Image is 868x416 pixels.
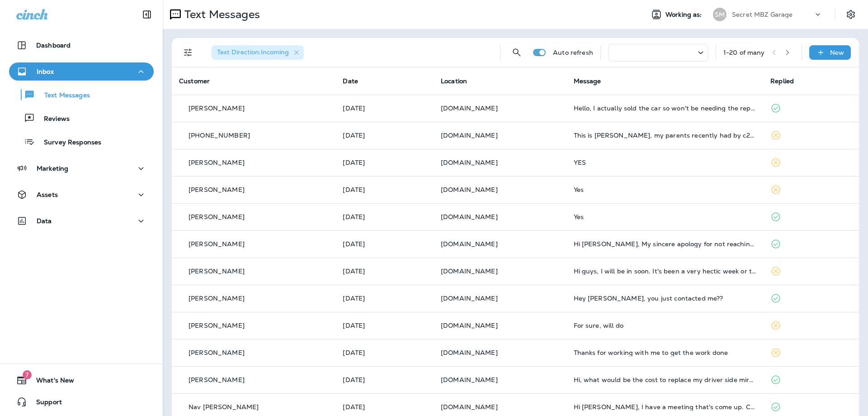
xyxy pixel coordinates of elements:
[441,403,498,411] span: [DOMAIN_NAME]
[189,268,245,275] p: [PERSON_NAME]
[343,403,426,411] p: Sep 16, 2025 05:09 PM
[189,349,245,356] p: [PERSON_NAME]
[830,49,844,56] p: New
[574,186,756,193] div: Yes
[441,131,498,139] span: [DOMAIN_NAME]
[574,77,601,85] span: Message
[189,376,245,383] p: [PERSON_NAME]
[179,43,197,62] button: Filters
[9,186,154,204] button: Assets
[9,85,154,104] button: Text Messages
[343,159,426,166] p: Sep 28, 2025 08:19 AM
[343,132,426,139] p: Sep 29, 2025 12:51 PM
[441,213,498,221] span: [DOMAIN_NAME]
[9,371,154,389] button: 7What's New
[574,268,756,275] div: Hi guys, I will be in soon. It's been a very hectic week or two
[35,139,101,147] p: Survey Responses
[441,186,498,194] span: [DOMAIN_NAME]
[574,376,756,383] div: Hi, what would be the cost to replace my driver side mirror, or at least the turn signal portion,...
[23,370,32,379] span: 7
[343,322,426,329] p: Sep 20, 2025 01:47 PM
[212,45,304,60] div: Text Direction:Incoming
[189,213,245,220] p: [PERSON_NAME]
[36,42,71,49] p: Dashboard
[9,393,154,411] button: Support
[189,132,250,139] p: [PHONE_NUMBER]
[37,68,54,75] p: Inbox
[574,213,756,220] div: Yes
[343,268,426,275] p: Sep 22, 2025 11:30 AM
[441,158,498,167] span: [DOMAIN_NAME]
[441,376,498,384] span: [DOMAIN_NAME]
[343,213,426,220] p: Sep 23, 2025 08:36 PM
[9,109,154,128] button: Reviews
[189,403,259,411] p: Nav [PERSON_NAME]
[189,322,245,329] p: [PERSON_NAME]
[770,77,794,85] span: Replied
[843,6,859,23] button: Settings
[441,294,498,302] span: [DOMAIN_NAME]
[343,349,426,356] p: Sep 19, 2025 03:24 PM
[553,49,593,56] p: Auto refresh
[343,105,426,112] p: Sep 30, 2025 10:04 AM
[9,132,154,151] button: Survey Responses
[723,49,765,56] div: 1 - 20 of many
[713,8,726,21] div: SM
[343,295,426,302] p: Sep 22, 2025 11:20 AM
[441,321,498,330] span: [DOMAIN_NAME]
[574,132,756,139] div: This is Nolan Windham, my parents recently had by c250 fixed up at your place
[181,8,260,21] p: Text Messages
[343,186,426,193] p: Sep 24, 2025 08:47 AM
[9,62,154,81] button: Inbox
[189,186,245,193] p: [PERSON_NAME]
[179,77,210,85] span: Customer
[508,43,526,62] button: Search Messages
[441,77,467,85] span: Location
[37,191,58,198] p: Assets
[189,295,245,302] p: [PERSON_NAME]
[665,11,704,19] span: Working as:
[189,240,245,248] p: [PERSON_NAME]
[35,115,70,124] p: Reviews
[9,159,154,177] button: Marketing
[189,105,245,112] p: [PERSON_NAME]
[37,165,68,172] p: Marketing
[441,104,498,112] span: [DOMAIN_NAME]
[343,376,426,383] p: Sep 19, 2025 08:52 AM
[574,322,756,329] div: For sure, will do
[574,349,756,356] div: Thanks for working with me to get the work done
[574,105,756,112] div: Hello, I actually sold the car so won't be needing the repairs anymore.
[134,5,160,24] button: Collapse Sidebar
[574,159,756,166] div: YES
[441,349,498,357] span: [DOMAIN_NAME]
[732,11,793,18] p: Secret MBZ Garage
[574,403,756,411] div: Hi Louie, I have a meeting that's come up. Can I drop it on Thursday instead? Perhaps first thing...
[27,377,74,387] span: What's New
[574,295,756,302] div: Hey Jeff, you just contacted me??
[37,217,52,225] p: Data
[189,159,245,166] p: [PERSON_NAME]
[9,36,154,54] button: Dashboard
[343,240,426,248] p: Sep 22, 2025 10:30 PM
[35,91,90,100] p: Text Messages
[441,267,498,275] span: [DOMAIN_NAME]
[217,48,289,56] span: Text Direction : Incoming
[343,77,358,85] span: Date
[441,240,498,248] span: [DOMAIN_NAME]
[27,398,62,409] span: Support
[9,212,154,230] button: Data
[574,240,756,248] div: Hi Louie, My sincere apology for not reaching back out after my medical appt. earlier today. I wa...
